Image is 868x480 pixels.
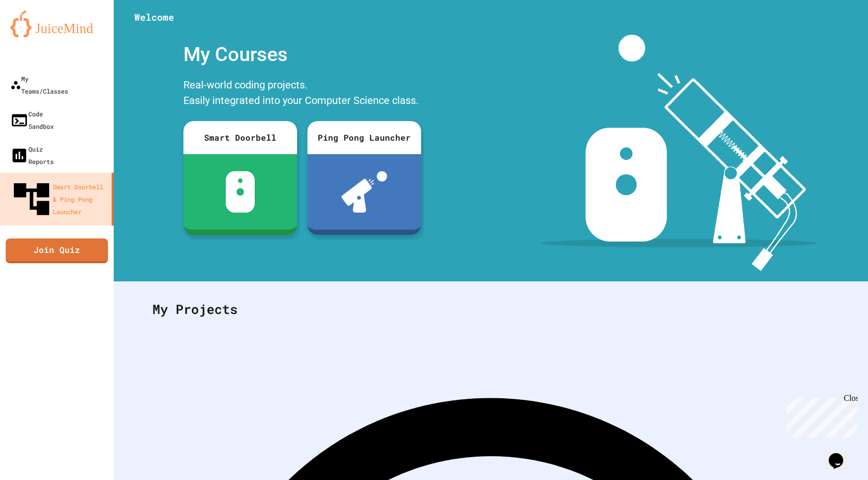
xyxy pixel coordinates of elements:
iframe: chat widget [782,394,858,438]
div: My Teams/Classes [10,72,68,97]
div: Ping Pong Launcher [307,121,421,154]
div: My Courses [178,35,426,74]
div: Chat with us now!Close [4,4,71,66]
div: Smart Doorbell [183,121,297,154]
div: Real-world coding projects. Easily integrated into your Computer Science class. [178,74,426,113]
div: Quiz Reports [10,143,54,168]
a: Join Quiz [6,238,108,263]
div: Code Sandbox [10,108,54,132]
img: logo-orange.svg [10,10,103,37]
img: ppl-with-ball.png [342,171,388,213]
iframe: chat widget [825,439,858,470]
img: sdb-white.svg [226,171,255,213]
div: My Projects [142,289,840,329]
div: Smart Doorbell & Ping Pong Launcher [10,178,107,220]
img: banner-image-my-projects.png [541,35,818,271]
